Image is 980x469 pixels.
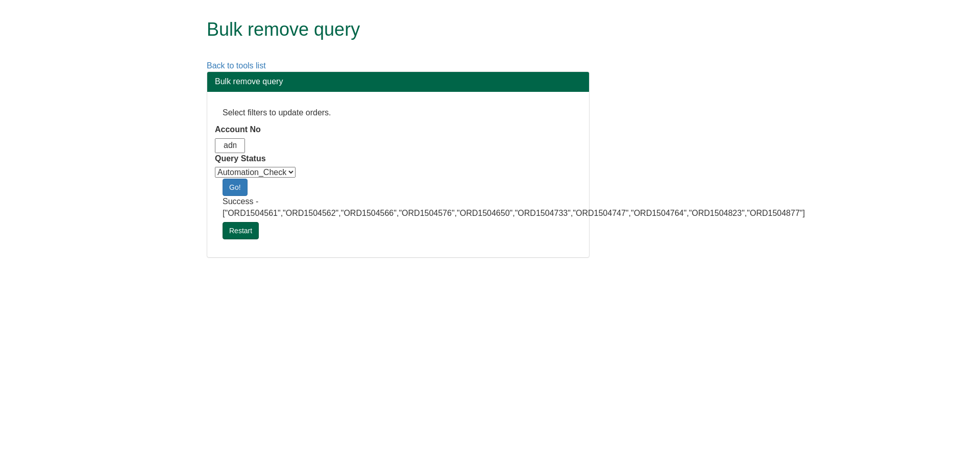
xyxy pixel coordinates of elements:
p: Select filters to update orders. [223,107,574,119]
a: Restart [223,222,259,239]
h1: Bulk remove query [207,19,750,40]
a: Back to tools list [207,61,266,70]
label: Account No [215,124,261,136]
h3: Bulk remove query [215,77,581,86]
span: Success - ["ORD1504561","ORD1504562","ORD1504566","ORD1504576","ORD1504650","ORD1504733","ORD1504... [223,197,805,217]
a: Go! [223,179,248,196]
label: Query Status [215,153,266,165]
